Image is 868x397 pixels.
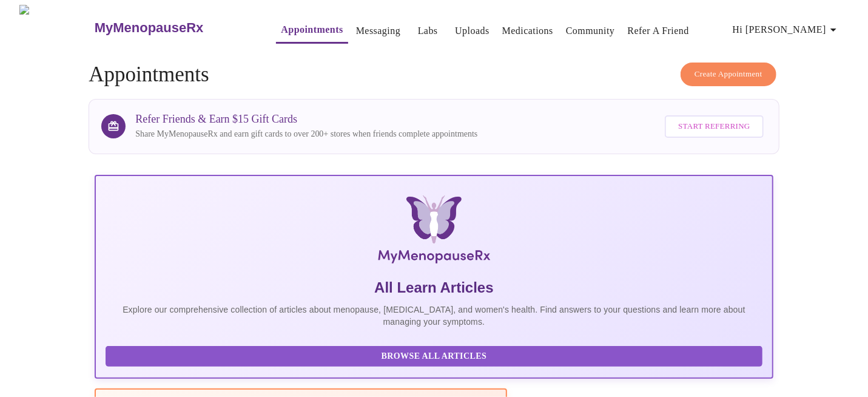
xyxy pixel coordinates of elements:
button: Uploads [450,19,494,43]
img: MyMenopauseRx Logo [207,195,661,268]
button: Appointments [276,18,348,44]
button: Hi [PERSON_NAME] [728,18,846,42]
a: MyMenopauseRx [93,7,252,49]
h4: Appointments [89,63,779,87]
a: Medications [502,22,553,39]
button: Browse All Articles [106,346,762,367]
button: Start Referring [665,115,763,138]
button: Create Appointment [681,63,776,86]
a: Uploads [455,22,490,39]
button: Messaging [351,19,405,43]
h5: All Learn Articles [106,278,762,297]
span: Hi [PERSON_NAME] [733,21,841,38]
a: Messaging [356,22,400,39]
button: Refer a Friend [623,19,695,43]
img: MyMenopauseRx Logo [19,5,93,50]
a: Labs [418,22,438,39]
span: Create Appointment [695,67,762,81]
h3: Refer Friends & Earn $15 Gift Cards [135,113,477,126]
a: Community [566,22,615,39]
p: Share MyMenopauseRx and earn gift cards to over 200+ stores when friends complete appointments [135,128,477,140]
span: Browse All Articles [118,349,750,364]
a: Refer a Friend [628,22,690,39]
button: Labs [408,19,447,43]
button: Community [561,19,620,43]
span: Start Referring [678,120,750,134]
h3: MyMenopauseRx [95,20,204,36]
a: Start Referring [662,109,766,144]
a: Browse All Articles [106,350,765,361]
button: Medications [497,19,558,43]
p: Explore our comprehensive collection of articles about menopause, [MEDICAL_DATA], and women's hea... [106,304,762,328]
a: Appointments [281,21,343,38]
